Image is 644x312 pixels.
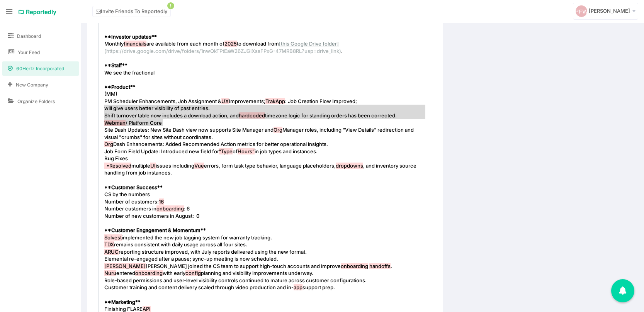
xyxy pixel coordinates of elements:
span: TDX [104,241,114,248]
span: Finishing FLARE [104,306,151,312]
span: config [185,270,201,276]
span: ://drive. [118,48,137,54]
span: Bug Fixes [104,155,128,161]
span: Vue [194,163,204,169]
span: Site Dash Updates: New Site Dash view now supports Site Manager and Manager roles, including "Vie... [104,127,415,140]
span: We see the fractional [104,70,155,76]
span: UX [221,98,229,104]
span: implemented the new job tagging system for warranty tracking. [104,234,272,241]
span: dropdowns [336,163,363,169]
span: Shift turnover table now includes a download action, and [104,112,239,119]
span: Job Form Field Update: Introduced new field for of in job types and instances. [104,148,318,154]
span: this Google Drive folder [281,41,337,47]
a: Your Feed [2,45,79,59]
span: reporting structure improved, with July reports delivered using the new format. [104,249,307,255]
span: google [137,48,154,54]
span: [PERSON_NAME] [104,263,146,269]
span: 2025 [224,41,237,47]
span: .com/drive/folders/ [154,48,201,54]
span: timezone logic for standing orders has been corrected. [265,112,397,119]
span: Dash Enhancements: Added Recommended Action metrics for better operational insights. [104,141,328,147]
a: Reportedly [18,6,57,19]
span: Number of customers: [104,198,164,205]
a: New Company [2,78,79,92]
span: [PERSON_NAME] joined the CS team to support high-touch accounts and improve . [104,263,392,269]
span: ( [104,48,106,54]
span: ! [167,2,174,9]
span: Solvest [104,234,122,241]
span: UI [150,163,156,169]
span: Org [104,141,113,147]
span: Marketing [111,299,135,305]
span: Customer training and content delivery scaled through video production and in- support prep. [104,284,335,290]
span: 1nwQkTPtEaW26ZJGiXssFPxG [201,48,273,54]
span: Customer Engagement & Momentum [111,227,201,233]
span: 16 [159,198,164,205]
span: Your Feed [18,49,40,56]
span: Webman [104,120,126,126]
span: onboarding [341,263,368,269]
span: “Type [219,148,233,154]
span: ARUC [104,249,119,255]
span: onboarding [156,205,184,212]
span: Number of new customers in August: 0 [104,213,199,219]
span: Role-based permissions and user-level visibility controls continued to mature across customer con... [104,277,367,283]
span: / Platform Core [126,120,162,126]
span: Customer Success [111,184,157,190]
span: multiple issues including errors, form task type behavior, language placeholders, , and inventory... [104,163,418,176]
span: usp [304,48,313,54]
a: 60Hertz Incorporated [2,61,79,76]
span: Product [111,84,130,90]
span: 60Hertz Incorporated [16,65,64,72]
span: •Resolved [104,163,131,169]
span: will give users better visibility of past entries. [104,105,210,111]
span: API [143,306,151,312]
span: remains consistent with daily usage across all four sites. [104,241,247,248]
span: ? [302,48,304,54]
a: [PERSON_NAME] [573,3,638,20]
a: Invite Friends To Reportedly! [92,6,171,17]
span: Nuru [104,270,116,276]
span: Dashboard [17,33,41,39]
span: ] [337,41,339,47]
span: Org [274,127,282,133]
span: financials [124,41,146,47]
span: handoffs [369,263,391,269]
span: hardcoded [239,112,265,119]
span: Investor updates [111,34,151,40]
span: =drive_link [313,48,339,54]
span: [ [279,41,281,47]
span: Monthly are available from each month of to download from . [104,41,343,54]
img: svg+xml;base64,PD94bWwgdmVyc2lvbj0iMS4wIiBlbmNvZGluZz0iVVRGLTgiPz4KICAgICAg%0APHN2ZyB2ZXJzaW9uPSI... [576,5,587,17]
span: Hours” [238,148,255,154]
span: CS by the numbers [104,191,150,197]
span: New Company [16,81,48,88]
span: entered with early planning and visibility improvements underway. [104,270,313,276]
span: Elemental re-engaged after a pause; sync-up meeting is now scheduled. [104,256,278,262]
span: Number customers in : 6 [104,205,190,212]
span: 47MRB8RL [275,48,302,54]
span: [PERSON_NAME] [589,8,630,14]
span: Staff [111,62,122,68]
span: Organize Folders [17,98,55,105]
span: ) [339,48,341,54]
span: onboarding [135,270,163,276]
span: https [106,48,118,54]
span: PM Scheduler Enhancements, Job Assignment & Improvements; : Job Creation Flow Improved; [104,98,357,104]
span: TrakApp [265,98,285,104]
a: Organize Folders [2,94,79,109]
a: Dashboard [2,29,79,43]
span: (MM) [104,91,117,97]
span: app [294,284,302,290]
span: - [273,48,275,54]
